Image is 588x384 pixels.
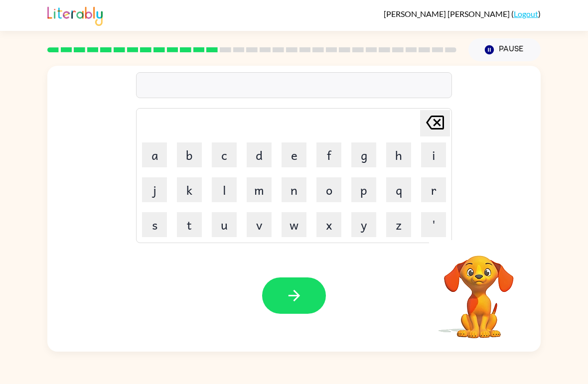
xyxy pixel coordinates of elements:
[384,9,511,18] span: [PERSON_NAME] [PERSON_NAME]
[421,177,446,202] button: r
[384,9,541,18] div: ( )
[177,142,202,167] button: b
[282,177,306,202] button: n
[247,177,272,202] button: m
[386,177,411,202] button: q
[142,177,167,202] button: j
[142,212,167,237] button: s
[421,142,446,167] button: i
[351,142,376,167] button: g
[514,9,538,18] a: Logout
[282,142,306,167] button: e
[47,4,103,26] img: Literably
[386,212,411,237] button: z
[177,212,202,237] button: t
[247,142,272,167] button: d
[212,177,237,202] button: l
[212,212,237,237] button: u
[429,240,529,340] video: Your browser must support playing .mp4 files to use Literably. Please try using another browser.
[386,142,411,167] button: h
[142,142,167,167] button: a
[316,212,341,237] button: x
[316,142,341,167] button: f
[421,212,446,237] button: '
[316,177,341,202] button: o
[212,142,237,167] button: c
[247,212,272,237] button: v
[351,177,376,202] button: p
[177,177,202,202] button: k
[351,212,376,237] button: y
[282,212,306,237] button: w
[468,38,541,61] button: Pause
